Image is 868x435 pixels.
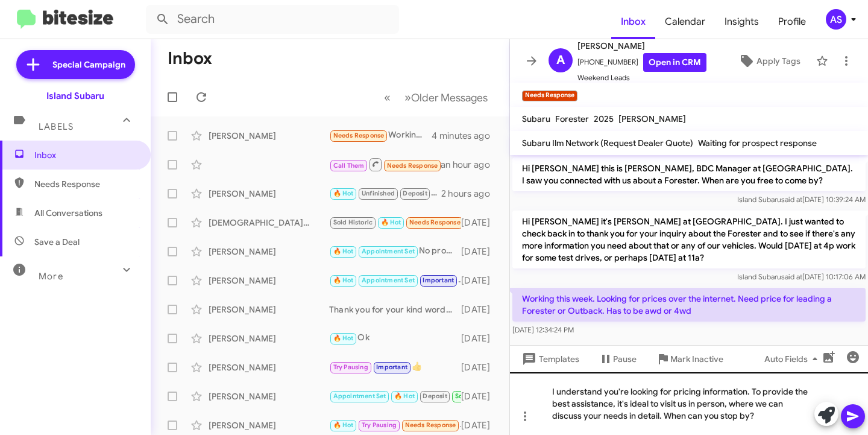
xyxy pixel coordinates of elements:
[333,363,368,371] span: Try Pausing
[618,113,686,124] span: [PERSON_NAME]
[333,132,385,139] span: Needs Response
[577,53,706,72] span: [PHONE_NUMBER]
[34,149,137,161] span: Inbox
[333,392,386,400] span: Appointment Set
[333,189,354,197] span: 🔥 Hot
[698,138,817,148] span: Waiting for prospect response
[737,195,866,204] span: Island Subaru [DATE] 10:39:24 AM
[715,4,769,39] a: Insights
[209,332,329,345] div: [PERSON_NAME]
[461,217,500,229] div: [DATE]
[333,276,354,284] span: 🔥 Hot
[329,303,461,316] div: Thank you for your kind words! If you ever consider selling your car or have questions, feel free...
[16,50,135,79] a: Special Campaign
[362,421,397,429] span: Try Pausing
[329,418,461,432] div: No thank you
[329,186,441,200] div: Good Morning [PERSON_NAME]! Congratulations on your new vehicle! How are you liking it?
[461,303,500,316] div: [DATE]
[377,85,398,110] button: Previous
[377,85,495,110] nav: Page navigation example
[461,390,500,402] div: [DATE]
[577,39,706,53] span: [PERSON_NAME]
[209,275,329,287] div: [PERSON_NAME]
[394,392,415,400] span: 🔥 Hot
[769,4,816,39] a: Profile
[329,331,461,345] div: Ok
[387,162,438,170] span: Needs Response
[522,113,550,124] span: Subaru
[764,348,822,370] span: Auto Fields
[781,272,802,281] span: said at
[333,162,365,170] span: Call Them
[405,421,456,429] span: Needs Response
[643,53,706,72] a: Open in CRM
[756,50,800,72] span: Apply Tags
[209,303,329,316] div: [PERSON_NAME]
[522,90,577,101] small: Needs Response
[362,247,415,255] span: Appointment Set
[826,9,846,30] div: AS
[52,59,125,71] span: Special Campaign
[333,218,373,226] span: Sold Historic
[670,348,723,370] span: Mark Inactive
[168,49,212,68] h1: Inbox
[611,4,655,39] a: Inbox
[329,215,461,229] div: Just a heads up, I am going to be about 5-10 min late
[209,130,329,142] div: [PERSON_NAME]
[646,348,733,370] button: Mark Inactive
[146,5,399,34] input: Search
[34,236,80,248] span: Save a Deal
[737,272,866,281] span: Island Subaru [DATE] 10:17:06 AM
[333,421,354,429] span: 🔥 Hot
[39,271,63,282] span: More
[333,334,354,342] span: 🔥 Hot
[329,273,461,287] div: Yes that is correct! See you soon 🙂
[209,361,329,373] div: [PERSON_NAME]
[510,372,868,435] div: I understand you're looking for pricing information. To provide the best assistance, it's ideal t...
[816,9,855,30] button: AS
[512,157,866,191] p: Hi [PERSON_NAME] this is [PERSON_NAME], BDC Manager at [GEOGRAPHIC_DATA]. I saw you connected wit...
[209,419,329,431] div: [PERSON_NAME]
[46,90,104,102] div: Island Subaru
[512,325,574,334] span: [DATE] 12:34:24 PM
[755,348,832,370] button: Auto Fields
[613,348,637,370] span: Pause
[404,90,411,105] span: »
[461,246,500,258] div: [DATE]
[461,275,500,287] div: [DATE]
[423,276,454,284] span: Important
[209,390,329,402] div: [PERSON_NAME]
[441,188,500,200] div: 2 hours ago
[512,288,866,322] p: Working this week. Looking for prices over the internet. Need price for leading a Forester or Out...
[409,218,461,226] span: Needs Response
[209,246,329,258] div: [PERSON_NAME]
[376,363,407,371] span: Important
[594,113,614,124] span: 2025
[555,113,589,124] span: Forester
[655,4,715,39] a: Calendar
[461,332,500,345] div: [DATE]
[34,178,137,190] span: Needs Response
[432,130,500,142] div: 4 minutes ago
[329,360,461,374] div: 👍
[362,276,415,284] span: Appointment Set
[209,217,329,229] div: [DEMOGRAPHIC_DATA][PERSON_NAME]
[589,348,646,370] button: Pause
[329,129,432,142] div: Working this week. Looking for prices over the internet. Need price for leading a Forester or Out...
[577,72,706,84] span: Weekend Leads
[455,392,495,400] span: Sold Verified
[461,361,500,373] div: [DATE]
[333,247,354,255] span: 🔥 Hot
[461,419,500,431] div: [DATE]
[520,348,579,370] span: Templates
[329,244,461,258] div: No problem! Looking forward to meeting you then!
[411,91,488,104] span: Older Messages
[403,189,427,197] span: Deposit
[39,121,74,132] span: Labels
[781,195,802,204] span: said at
[397,85,495,110] button: Next
[381,218,401,226] span: 🔥 Hot
[34,207,102,219] span: All Conversations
